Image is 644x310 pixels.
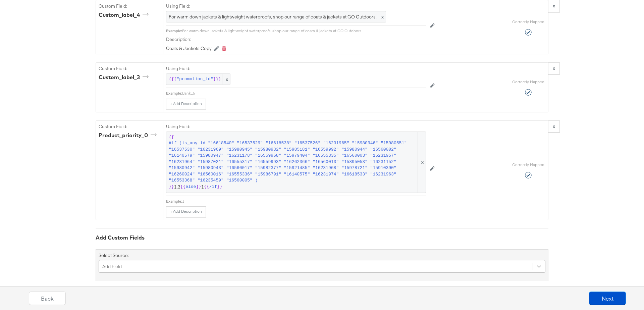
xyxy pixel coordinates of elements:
strong: x [553,123,555,129]
label: Using Field: [166,123,426,130]
span: else [185,184,196,190]
button: Back [29,292,66,305]
div: product_priority_0 [99,132,159,139]
div: Example: [166,91,182,96]
label: Custom Field: [99,123,160,130]
span: x [378,11,386,22]
span: {{ [204,184,209,190]
label: Using Field: [166,3,426,9]
label: Correctly Mapped [512,79,544,85]
label: Custom Field: [99,3,160,9]
label: Correctly Mapped [512,162,544,167]
label: Select Source: [99,252,129,259]
span: }} [217,184,222,190]
span: 1.3 1 [169,134,423,190]
span: }} [196,184,201,190]
label: Using Field: [166,65,426,72]
label: Custom Field: [99,65,160,72]
span: #if (is_any id "16618540" "16537529" "16618538" "16537526" "16231965" "15980946" "15980551" "1653... [169,140,417,184]
strong: x [553,3,555,9]
span: }}} [213,76,221,83]
span: {{ [180,184,186,190]
div: Add Custom Fields [96,234,548,242]
div: custom_label_3 [99,73,151,81]
div: Example: [166,199,182,204]
span: {{{ [169,76,176,83]
div: Example: [166,28,182,34]
strong: x [553,65,555,71]
button: x [548,120,560,133]
button: x [548,62,560,74]
span: }} [169,184,174,190]
span: x [222,74,230,85]
button: + Add Description [166,206,206,217]
span: For warm down jackets & lightweight waterproofs, shop our range of coats & jackets at GO Outdoors. [169,14,383,20]
div: For warm down jackets & lightweight waterproofs, shop our range of coats & jackets at GO Outdoors. [182,28,426,34]
span: x [418,132,426,193]
div: 1 [182,199,426,204]
div: Add Field [102,263,122,270]
div: Bank15 [182,91,426,96]
label: Description: [166,36,426,43]
span: "promotion_id" [176,76,213,83]
label: Correctly Mapped [512,19,544,24]
span: /if [209,184,217,190]
div: Coats & Jackets Copy [166,45,212,52]
button: + Add Description [166,99,206,109]
div: custom_label_4 [99,11,151,19]
button: Next [589,292,626,305]
span: {{ [169,134,174,141]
